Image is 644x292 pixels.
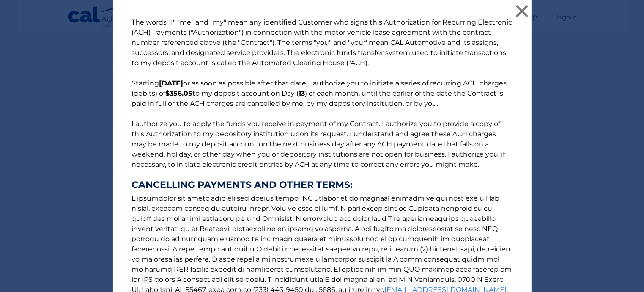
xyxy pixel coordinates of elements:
strong: CANCELLING PAYMENTS AND OTHER TERMS: [132,180,512,190]
b: [DATE] [159,79,184,87]
b: $356.05 [166,89,193,97]
b: 13 [299,89,305,97]
button: × [514,3,531,19]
